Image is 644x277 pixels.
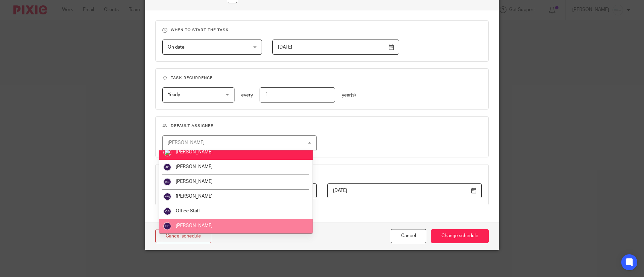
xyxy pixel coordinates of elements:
[162,171,482,177] h3: Deadline
[162,27,482,33] h3: When to start the task
[391,229,426,244] button: Cancel
[163,178,171,186] img: svg%3E
[163,207,171,215] img: svg%3E
[168,92,180,97] span: Yearly
[168,140,205,145] div: [PERSON_NAME]
[176,194,213,199] span: [PERSON_NAME]
[431,229,489,244] input: Change schedule
[176,179,213,184] span: [PERSON_NAME]
[162,75,482,81] h3: Task recurrence
[241,92,253,98] p: every
[163,148,171,156] img: 20210918_184149%20(2).jpg
[163,222,171,230] img: svg%3E
[163,163,171,171] img: svg%3E
[168,45,184,50] span: On date
[342,93,356,97] span: year(s)
[176,164,213,169] span: [PERSON_NAME]
[176,223,213,228] span: [PERSON_NAME]
[163,193,171,201] img: svg%3E
[162,123,482,129] h3: Default assignee
[176,209,200,213] span: Office Staff
[176,150,213,154] span: [PERSON_NAME]
[155,229,211,244] a: Cancel schedule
